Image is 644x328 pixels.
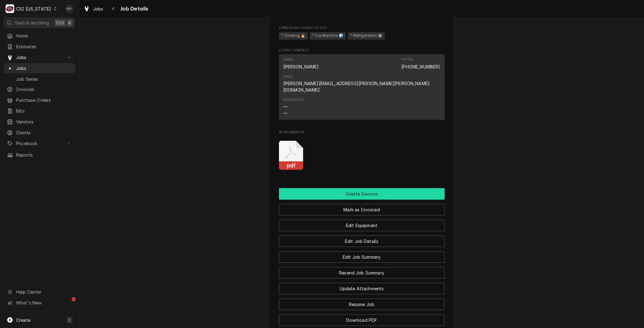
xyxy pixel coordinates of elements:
[68,317,71,323] span: C
[4,31,75,41] a: Home
[119,5,148,13] span: Job Details
[291,26,326,29] span: (Only Visible to You)
[283,97,304,116] div: Reminders
[16,6,51,12] div: CSI [US_STATE]
[16,54,63,61] span: Jobs
[16,317,30,323] span: Create
[279,251,445,263] button: Edit Job Summary
[401,57,440,70] div: Phone
[279,141,303,170] button: pdf
[279,283,445,294] button: Update Attachments
[65,4,74,13] div: KH
[15,19,49,26] span: Search anything
[16,86,72,93] span: Invoices
[16,32,72,39] span: Home
[4,17,75,28] button: Search anythingCtrlK
[16,97,72,103] span: Purchase Orders
[279,25,445,30] span: Labels
[16,108,72,114] span: Bills
[279,32,308,40] span: ² Cooking 🔥
[283,110,288,116] div: —
[4,287,75,297] a: Go to Help Center
[109,4,119,14] button: Navigate back
[279,54,445,123] div: Client Contact List
[4,127,75,138] a: Clients
[279,188,445,200] button: Create Invoice
[4,41,75,52] a: Estimates
[4,298,75,308] a: Go to What's New
[279,200,445,215] div: Button Group Row
[4,95,75,105] a: Purchase Orders
[6,4,14,13] div: C
[279,188,445,326] div: Button Group
[279,314,445,326] button: Download PDF
[16,289,72,295] span: Help Center
[65,4,74,13] div: Kyley Hunnicutt's Avatar
[4,106,75,116] a: Bills
[16,129,72,136] span: Clients
[4,117,75,127] a: Vendors
[401,64,440,69] a: [PHONE_NUMBER]
[279,247,445,263] div: Button Group Row
[279,25,445,41] div: [object Object]
[279,263,445,278] div: Button Group Row
[279,299,445,310] button: Resume Job
[283,74,440,93] div: Email
[283,63,319,70] div: [PERSON_NAME]
[283,74,294,79] div: Email
[4,63,75,73] a: Jobs
[93,6,103,12] span: Jobs
[4,150,75,160] a: Reports
[279,31,445,41] span: [object Object]
[16,119,72,125] span: Vendors
[283,57,319,70] div: Name
[279,235,445,247] button: Edit Job Details
[279,136,445,175] span: Attachments
[348,32,385,40] span: ² Refrigeration ❄️
[279,294,445,310] div: Button Group Row
[401,57,413,62] div: Phone
[6,4,14,13] div: CSI Kentucky's Avatar
[279,231,445,247] div: Button Group Row
[279,204,445,215] button: Mark as Invoiced
[279,188,445,200] div: Button Group Row
[279,130,445,175] div: Attachments
[279,48,445,122] div: Client Contact
[279,48,445,53] span: Client Contact
[4,52,75,63] a: Go to Jobs
[16,152,72,158] span: Reports
[16,65,72,71] span: Jobs
[68,19,71,26] span: K
[4,84,75,94] a: Invoices
[56,19,64,26] span: Ctrl
[81,4,106,14] a: Jobs
[279,278,445,294] div: Button Group Row
[283,97,304,102] div: Reminders
[279,54,445,120] div: Contact
[279,130,445,135] span: Attachments
[279,310,445,326] div: Button Group Row
[4,138,75,149] a: Go to Pricebook
[279,220,445,231] button: Edit Equipment
[16,43,72,50] span: Estimates
[283,103,288,110] div: —
[16,300,72,306] span: What's New
[310,32,346,40] span: ² Ice Machine 🧊
[16,140,63,147] span: Pricebook
[279,267,445,278] button: Resend Job Summary
[4,74,75,84] a: Job Series
[16,76,72,82] span: Job Series
[283,81,430,93] a: [PERSON_NAME][EMAIL_ADDRESS][PERSON_NAME][PERSON_NAME][DOMAIN_NAME]
[283,57,293,62] div: Name
[279,215,445,231] div: Button Group Row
